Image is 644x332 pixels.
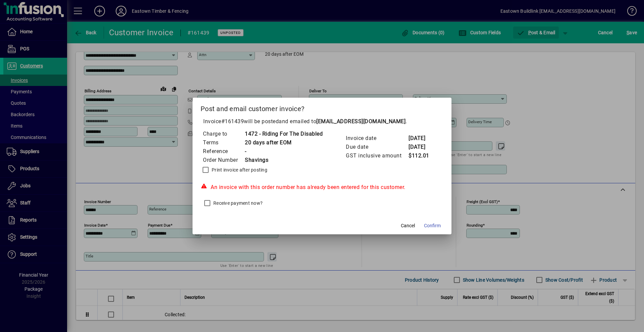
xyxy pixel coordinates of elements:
p: Invoice will be posted . [201,117,443,126]
td: Terms [203,138,245,147]
td: Reference [203,147,245,156]
td: Due date [345,143,408,151]
label: Receive payment now? [212,200,263,206]
button: Cancel [397,220,419,232]
label: Print invoice after posting [210,167,267,173]
td: [DATE] [408,134,435,143]
span: and emailed to [279,118,406,125]
div: An invoice with this order number has already been entered for this customer. [201,183,443,191]
span: Confirm [424,222,441,229]
h2: Post and email customer invoice? [193,98,451,117]
td: $112.01 [408,151,435,160]
b: [EMAIL_ADDRESS][DOMAIN_NAME] [316,118,406,125]
span: #161439 [221,118,244,125]
td: [DATE] [408,143,435,151]
span: Cancel [401,222,415,229]
td: Invoice date [345,134,408,143]
td: Shavings [245,156,323,164]
td: Order Number [203,156,245,164]
td: GST inclusive amount [345,151,408,160]
td: 20 days after EOM [245,138,323,147]
td: Charge to [203,130,245,138]
td: - [245,147,323,156]
button: Confirm [421,220,443,232]
td: 1472 - Riding For The Disabled [245,130,323,138]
